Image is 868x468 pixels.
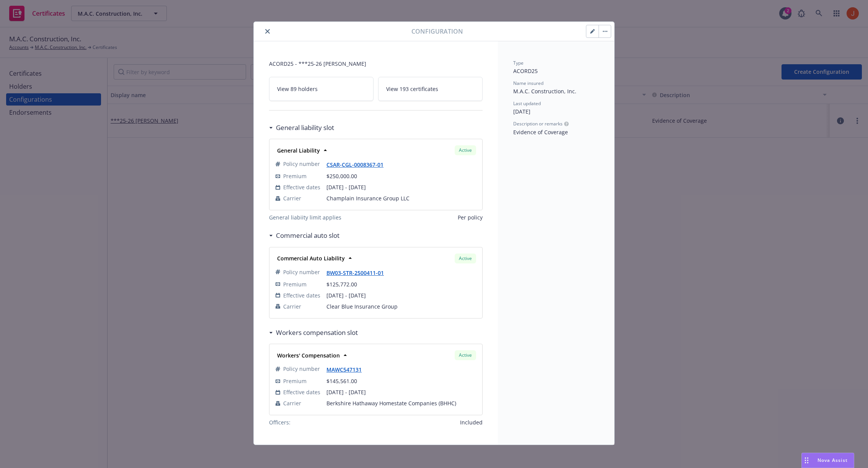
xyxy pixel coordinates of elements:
span: View 193 certificates [386,85,438,93]
span: $125,772.00 [326,281,357,288]
span: Policy number [283,268,320,276]
span: Berkshire Hathaway Homestate Companies (BHHC) [326,399,476,407]
span: ACORD25 - ***25-26 [PERSON_NAME] [269,60,483,68]
span: View 89 holders [277,85,318,93]
span: Clear Blue Insurance Group [326,302,476,310]
h3: General liability slot [276,123,334,133]
span: Included [460,418,483,426]
span: M.A.C. Construction, Inc. [513,88,576,95]
span: Effective dates [283,291,320,299]
span: BW03-STR-2500411-01 [326,268,390,277]
span: [DATE] [513,108,530,115]
span: Configuration [411,27,463,36]
span: Last updated [513,100,541,107]
div: Commercial auto slot [269,231,339,240]
span: MAWC547131 [326,365,368,374]
span: Description or remarks [513,120,563,127]
span: Carrier [283,302,301,310]
button: Nova Assist [801,453,854,468]
span: $250,000.00 [326,172,357,180]
span: [DATE] - [DATE] [326,291,476,299]
span: Nova Assist [817,457,848,463]
div: Drag to move [802,453,811,468]
span: General liabiity limit applies [269,213,341,221]
span: Premium [283,377,307,385]
span: ACORD25 [513,67,538,75]
span: Active [458,352,473,359]
a: CSAR-CGL-0008367-01 [326,161,390,168]
span: Policy number [283,365,320,373]
span: Per policy [458,213,483,221]
span: Carrier [283,194,301,202]
span: Carrier [283,399,301,407]
span: Premium [283,280,307,288]
span: $145,561.00 [326,377,357,385]
span: Champlain Insurance Group LLC [326,194,476,202]
span: Type [513,60,524,66]
h3: Workers compensation slot [276,328,358,338]
span: Evidence of Coverage [513,128,568,136]
strong: Workers' Compensation [277,352,340,359]
a: BW03-STR-2500411-01 [326,269,390,276]
span: [DATE] - [DATE] [326,183,476,191]
h3: Commercial auto slot [276,231,339,240]
a: View 89 holders [269,77,374,101]
span: Premium [283,172,307,180]
span: Officers: [269,418,290,426]
span: Name insured [513,80,543,86]
strong: Commercial Auto Liability [277,255,345,262]
strong: General Liability [277,147,320,154]
button: close [263,27,272,36]
div: Workers compensation slot [269,328,358,338]
span: Policy number [283,160,320,168]
a: View 193 certificates [378,77,483,101]
span: Effective dates [283,388,320,396]
span: CSAR-CGL-0008367-01 [326,160,390,169]
span: Effective dates [283,183,320,191]
a: MAWC547131 [326,366,368,373]
span: [DATE] - [DATE] [326,388,476,396]
span: Active [458,147,473,154]
div: General liability slot [269,123,334,133]
span: Active [458,255,473,262]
